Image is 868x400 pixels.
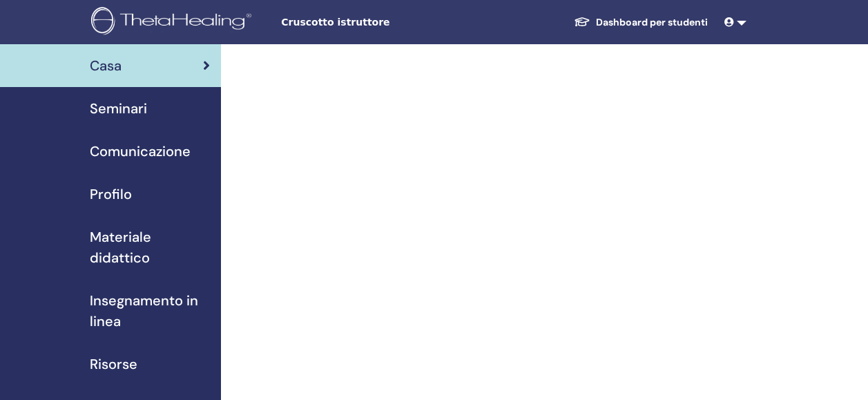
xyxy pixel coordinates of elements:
span: Cruscotto istruttore [281,15,488,30]
img: logo.png [91,7,256,38]
span: Profilo [90,184,132,204]
span: Seminari [90,98,147,119]
span: Comunicazione [90,141,191,162]
span: Casa [90,55,122,76]
span: Materiale didattico [90,227,210,268]
img: graduation-cap-white.svg [574,16,590,28]
span: Insegnamento in linea [90,290,210,332]
a: Dashboard per studenti [563,10,719,35]
span: Risorse [90,354,137,374]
